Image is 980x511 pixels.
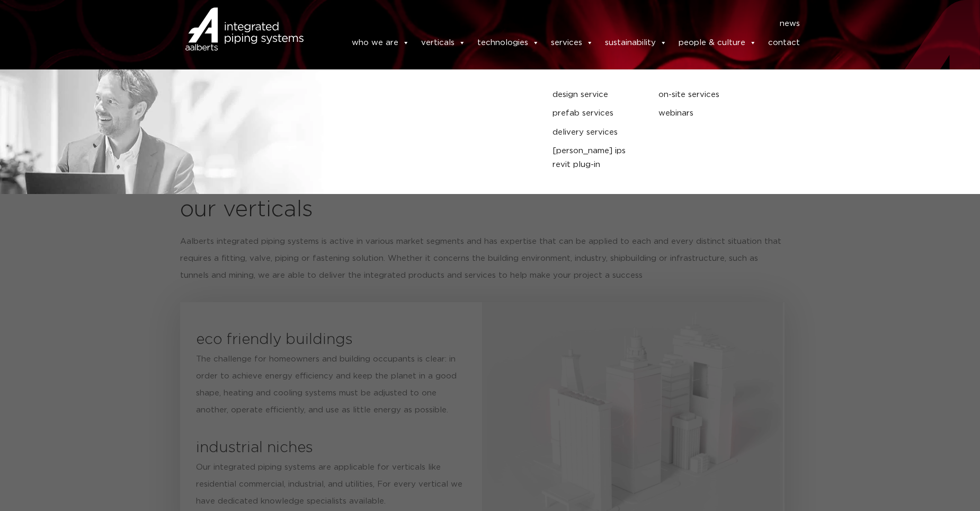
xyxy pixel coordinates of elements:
a: news [780,15,800,32]
a: contact [768,32,800,54]
a: webinars [658,107,749,120]
p: Aalberts integrated piping systems is active in various market segments and has expertise that ca... [180,233,785,284]
a: [PERSON_NAME] IPS Revit plug-in [553,144,643,171]
h3: eco friendly buildings [196,329,353,351]
a: services [551,32,593,54]
h2: our verticals [180,197,785,223]
a: who we are [352,32,409,54]
p: The challenge for homeowners and building occupants is clear: in order to achieve energy efficien... [196,351,466,419]
p: Our integrated piping systems are applicable for verticals like residential commercial, industria... [196,459,466,510]
a: prefab services [553,107,643,120]
h3: industrial niches [196,437,313,459]
nav: Menu [319,15,800,32]
a: people & culture [679,32,756,54]
a: technologies [477,32,539,54]
a: design service [553,88,643,102]
a: delivery services [553,126,643,139]
a: on-site services [658,88,749,102]
a: verticals [421,32,466,54]
a: sustainability [605,32,667,54]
